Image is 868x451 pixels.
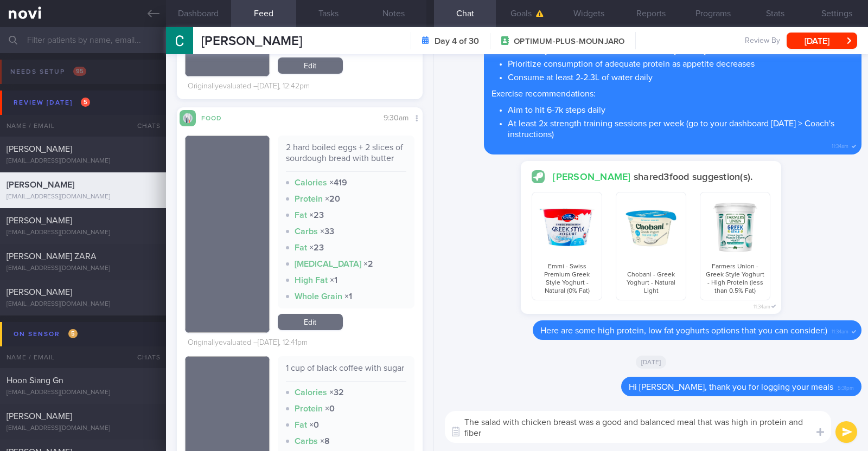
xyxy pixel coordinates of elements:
[616,192,686,300] div: Chobani - Greek Yoghurt - Natural Light
[553,172,634,182] strong: [PERSON_NAME]
[11,95,93,110] div: Review [DATE]
[68,329,78,338] span: 5
[754,300,770,311] span: 11:34am
[309,421,319,429] strong: × 0
[329,388,344,397] strong: × 32
[508,102,854,115] li: Aim to hit 6-7k steps daily
[7,181,74,189] span: [PERSON_NAME]
[363,260,373,268] strong: × 2
[344,292,352,301] strong: × 1
[325,195,340,203] strong: × 20
[7,389,159,397] div: [EMAIL_ADDRESS][DOMAIN_NAME]
[325,404,335,413] strong: × 0
[7,157,159,165] div: [EMAIL_ADDRESS][DOMAIN_NAME]
[81,98,90,107] span: 5
[185,136,270,333] img: 2 hard boiled eggs + 2 slices of sourdough bread with butter
[7,412,72,421] span: [PERSON_NAME]
[540,326,827,335] span: Here are some high protein, low fat yoghurts options that you can consider:)
[123,115,166,137] div: Chats
[7,216,72,225] span: [PERSON_NAME]
[188,338,308,348] div: Originally evaluated – [DATE], 12:41pm
[320,227,334,236] strong: × 33
[295,437,318,446] strong: Carbs
[514,36,624,47] span: OPTIMUM-PLUS-MOUNJARO
[700,192,770,300] div: Farmers Union - Greek Style Yoghurt - High Protein (less than 0.5% Fat)
[11,327,80,342] div: On sensor
[286,363,406,382] div: 1 cup of black coffee with sugar
[492,89,596,98] span: Exercise recommendations:
[787,33,857,49] button: [DATE]
[832,140,848,150] span: 11:34am
[621,197,681,257] img: Chobani - Greek Yoghurt - Natural Light
[508,69,854,83] li: Consume at least 2-2.3L of water daily
[8,65,89,79] div: Needs setup
[7,193,159,201] div: [EMAIL_ADDRESS][DOMAIN_NAME]
[532,192,602,300] div: Emmi - Swiss Premium Greek Style Yoghurt - Natural (0% Fat)
[73,67,86,76] span: 95
[532,170,770,184] div: shared 3 food suggestion(s).
[286,142,406,172] div: 2 hard boiled eggs + 2 slices of sourdough bread with butter
[196,113,239,122] div: Food
[7,376,63,385] span: Hoon Siang Gn
[629,383,833,391] span: Hi [PERSON_NAME], thank you for logging your meals
[705,197,765,257] img: Farmers Union - Greek Style Yoghurt - High Protein (less than 0.5% Fat)
[295,292,342,301] strong: Whole Grain
[745,36,780,46] span: Review By
[295,211,307,220] strong: Fat
[7,145,72,153] span: [PERSON_NAME]
[295,227,318,236] strong: Carbs
[329,178,347,187] strong: × 419
[7,229,159,237] div: [EMAIL_ADDRESS][DOMAIN_NAME]
[188,82,310,92] div: Originally evaluated – [DATE], 12:42pm
[295,421,307,429] strong: Fat
[384,114,409,122] span: 9:30am
[435,36,479,47] strong: Day 4 of 30
[320,437,330,446] strong: × 8
[295,243,307,252] strong: Fat
[330,276,337,285] strong: × 1
[7,300,159,308] div: [EMAIL_ADDRESS][DOMAIN_NAME]
[7,252,97,261] span: [PERSON_NAME] ZARA
[295,195,323,203] strong: Protein
[295,404,323,413] strong: Protein
[508,56,854,69] li: Prioritize consumption of adequate protein as appetite decreases
[295,178,327,187] strong: Calories
[309,243,324,252] strong: × 23
[832,325,848,336] span: 11:34am
[7,288,72,297] span: [PERSON_NAME]
[295,276,328,285] strong: High Fat
[309,211,324,220] strong: × 23
[278,57,343,74] a: Edit
[508,115,854,140] li: At least 2x strength training sessions per week (go to your dashboard [DATE] > Coach's instructions)
[838,382,854,392] span: 5:31pm
[537,197,597,257] img: Emmi - Swiss Premium Greek Style Yoghurt - Natural (0% Fat)
[201,35,302,48] span: [PERSON_NAME]
[295,388,327,397] strong: Calories
[636,356,667,369] span: [DATE]
[123,346,166,368] div: Chats
[7,265,159,273] div: [EMAIL_ADDRESS][DOMAIN_NAME]
[295,260,361,268] strong: [MEDICAL_DATA]
[7,424,159,433] div: [EMAIL_ADDRESS][DOMAIN_NAME]
[278,314,343,330] a: Edit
